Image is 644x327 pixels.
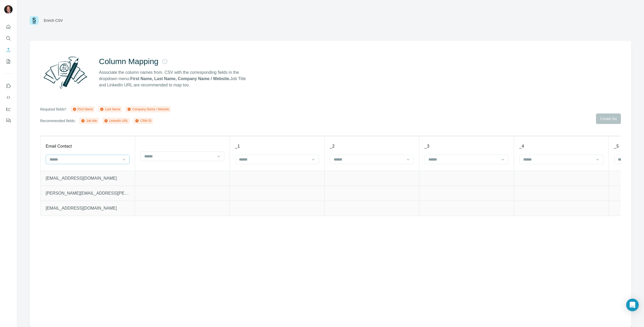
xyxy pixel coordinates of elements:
[135,118,151,123] div: CRM ID
[4,5,13,14] img: Avatar
[614,143,619,149] p: _5
[30,16,39,25] img: Surfe Logo
[4,57,13,66] button: My lists
[4,34,13,43] button: Search
[72,107,93,112] div: First Name
[99,69,251,88] p: Associate the column names from. CSV with the corresponding fields in the dropdown menu: Job Titl...
[46,143,72,149] p: Email Contact
[46,205,130,211] p: [EMAIL_ADDRESS][DOMAIN_NAME]
[100,107,120,112] div: Last Name
[519,143,524,149] p: _4
[4,93,13,102] button: Use Surfe API
[44,18,63,23] div: Enrich CSV
[4,81,13,91] button: Use Surfe on LinkedIn
[235,143,240,149] p: _1
[4,116,13,125] button: Feedback
[127,107,169,112] div: Company Name / Website
[46,190,130,196] p: [PERSON_NAME][EMAIL_ADDRESS][PERSON_NAME][DOMAIN_NAME]
[4,22,13,32] button: Quick start
[425,143,429,149] p: _3
[81,118,97,123] div: Job title
[626,299,639,311] div: Open Intercom Messenger
[40,54,91,91] img: Surfe Illustration - Column Mapping
[46,175,130,181] p: [EMAIL_ADDRESS][DOMAIN_NAME]
[104,118,128,123] div: LinkedIn URL
[40,107,67,112] p: Required fields*:
[330,143,335,149] p: _2
[130,76,230,81] strong: First Name, Last Name, Company Name / Website.
[40,118,76,123] p: Recommended fields:
[99,57,159,66] h2: Column Mapping
[4,104,13,114] button: Dashboard
[4,45,13,55] button: Enrich CSV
